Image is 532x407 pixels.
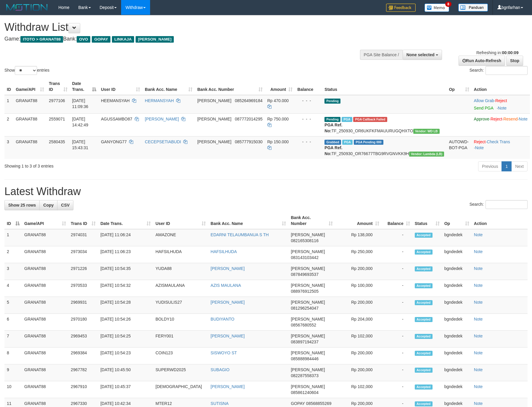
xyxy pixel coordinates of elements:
[72,139,89,150] span: [DATE] 15:43:31
[4,78,13,95] th: ID
[324,145,342,156] b: PGA Ref. No:
[474,401,483,406] a: Note
[210,384,245,389] a: [PERSON_NAME]
[145,98,174,103] a: HERMANSYAH
[442,381,472,398] td: bgndedek
[474,117,489,121] a: Approve
[98,381,153,398] td: [DATE] 10:45:37
[153,314,208,331] td: BOLDY10
[70,78,99,95] th: Date Trans.: activate to sort column descending
[4,3,49,12] img: MOTION_logo.png
[197,139,231,144] span: [PERSON_NAME]
[322,136,446,159] td: TF_250930_OR76677TBG9RVGNVKK9H
[4,348,22,364] td: 8
[61,203,70,207] span: CSV
[324,123,342,133] b: PGA Ref. No:
[415,300,433,305] span: Accepted
[442,246,472,263] td: bgndedek
[470,200,528,209] label: Search:
[153,348,208,364] td: COIN123
[49,139,65,144] span: 2580435
[136,36,174,43] span: [PERSON_NAME]
[68,246,98,263] td: 2973034
[503,117,517,121] a: Resend
[472,78,530,95] th: Action
[442,263,472,280] td: bgndedek
[425,4,449,12] img: Button%20Memo.svg
[324,99,340,104] span: Pending
[474,384,483,389] a: Note
[153,381,208,398] td: [DEMOGRAPHIC_DATA]
[442,331,472,348] td: bgndedek
[474,334,483,338] a: Note
[22,331,68,348] td: GRANAT88
[4,212,22,229] th: ID: activate to sort column descending
[442,348,472,364] td: bgndedek
[8,203,36,207] span: Show 25 rows
[68,229,98,246] td: 2974031
[68,331,98,348] td: 2969453
[4,113,13,136] td: 2
[322,78,446,95] th: Status
[291,367,325,372] span: [PERSON_NAME]
[335,263,382,280] td: Rp 200,000
[4,200,40,210] a: Show 25 rows
[210,367,229,372] a: SUBAGIO
[382,212,412,229] th: Balance: activate to sort column ascending
[4,186,528,197] h1: Latest Withdraw
[291,289,318,294] span: Copy 088976912505 to clipboard
[98,348,153,364] td: [DATE] 10:54:23
[502,50,518,55] strong: 00:00:09
[49,98,65,103] span: 2977106
[68,364,98,381] td: 2967782
[291,401,305,406] span: GOPAY
[335,314,382,331] td: Rp 204,000
[472,212,528,229] th: Action
[101,139,127,144] span: GANYONG77
[77,36,90,43] span: OVO
[4,246,22,263] td: 2
[4,161,217,169] div: Showing 1 to 3 of 3 entries
[382,280,412,297] td: -
[291,390,318,395] span: Copy 085861240604 to clipboard
[386,4,416,12] img: Feedback.jpg
[235,98,262,103] span: Copy 085264969184 to clipboard
[4,21,349,33] h1: Withdraw List
[415,351,433,356] span: Accepted
[476,50,518,55] span: Refreshing in:
[495,98,507,103] a: Reject
[474,106,493,110] a: Send PGA
[267,98,289,103] span: Rp 470.000
[354,140,383,145] span: PGA Pending
[22,381,68,398] td: GRANAT88
[474,317,483,321] a: Note
[22,364,68,381] td: GRANAT88
[415,401,433,406] span: Accepted
[4,136,13,159] td: 3
[413,129,440,134] span: Vendor URL: https://dashboard.q2checkout.com/secure
[291,232,325,237] span: [PERSON_NAME]
[474,367,483,372] a: Note
[382,314,412,331] td: -
[98,364,153,381] td: [DATE] 10:45:50
[291,272,318,277] span: Copy 087849693537 to clipboard
[20,36,63,43] span: ITOTO > GRANAT88
[98,263,153,280] td: [DATE] 10:54:35
[291,340,318,344] span: Copy 083897194237 to clipboard
[98,331,153,348] td: [DATE] 10:54:25
[442,314,472,331] td: bgndedek
[22,246,68,263] td: GRANAT88
[382,331,412,348] td: -
[197,117,231,121] span: [PERSON_NAME]
[291,255,318,260] span: Copy 083143103442 to clipboard
[210,266,245,271] a: [PERSON_NAME]
[92,36,110,43] span: GOPAY
[101,117,132,121] span: AGUSSAMBO87
[210,317,234,321] a: BUDIYANTO
[415,266,433,271] span: Accepted
[195,78,265,95] th: Bank Acc. Number: activate to sort column ascending
[153,364,208,381] td: SUPERWD2025
[210,401,229,406] a: SUTISNA
[382,381,412,398] td: -
[4,314,22,331] td: 6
